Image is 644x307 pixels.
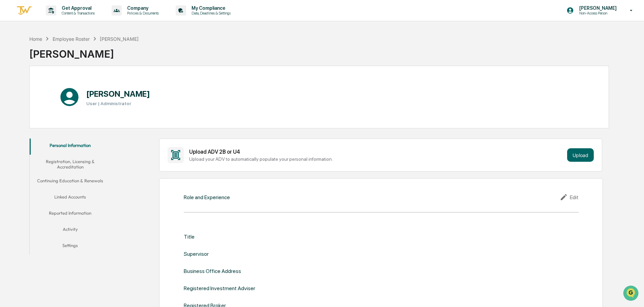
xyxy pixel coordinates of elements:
div: secondary tabs example [30,139,111,255]
button: Settings [30,239,111,255]
button: Continuing Education & Renewals [30,174,111,190]
p: Non-Access Person [574,11,620,16]
div: Start new chat [23,52,111,58]
div: 🗄️ [49,86,54,91]
p: Data, Deadlines & Settings [186,11,234,16]
div: Upload your ADV to automatically populate your personal information. [189,156,564,162]
button: Registration, Licensing & Accreditation [30,155,111,174]
div: Employee Roster [53,36,90,42]
button: Personal Information [30,139,111,155]
p: Get Approval [56,5,98,11]
a: 🗄️Attestations [46,82,86,94]
div: Upload ADV 2B or U4 [189,149,564,155]
h3: User | Administrator [86,101,150,106]
button: Reported Information [30,206,111,222]
div: Registered Investment Adviser [184,285,255,291]
span: Data Lookup [13,98,42,104]
button: Activity [30,222,111,239]
div: Edit [560,193,579,201]
button: Upload [567,148,594,162]
p: Content & Transactions [56,11,98,16]
p: Company [122,5,162,11]
div: Supervisor [184,251,209,257]
a: Powered byPylon [48,114,82,119]
div: Home [29,36,42,42]
iframe: Open customer support [622,285,641,303]
div: Title [184,234,195,240]
img: logo [16,5,32,16]
div: Role and Experience [184,194,230,201]
button: Start new chat [115,54,123,62]
a: 🖐️Preclearance [4,82,46,94]
div: Business Office Address [184,268,241,274]
span: Pylon [67,114,82,119]
h1: [PERSON_NAME] [86,89,150,99]
p: [PERSON_NAME] [574,5,620,11]
div: [PERSON_NAME] [100,36,139,42]
div: 🔎 [7,98,12,104]
div: We're available if you need us! [23,58,85,64]
a: 🔎Data Lookup [4,95,45,107]
div: [PERSON_NAME] [29,42,139,60]
span: Attestations [56,85,84,92]
button: Linked Accounts [30,190,111,206]
p: Policies & Documents [122,11,162,16]
div: 🖐️ [7,86,12,91]
img: 1746055101610-c473b297-6a78-478c-a979-82029cc54cd1 [7,52,19,64]
p: How can we help? [7,14,123,25]
span: Preclearance [13,85,43,92]
p: My Compliance [186,5,234,11]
